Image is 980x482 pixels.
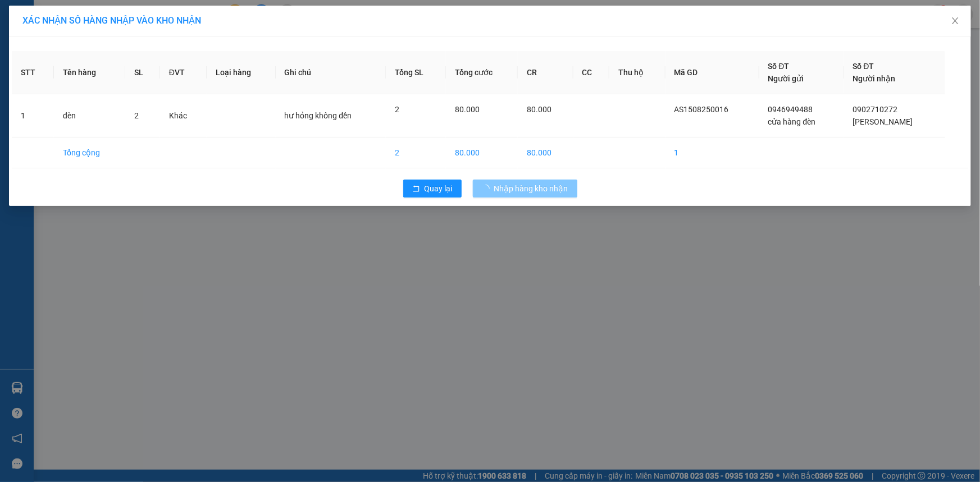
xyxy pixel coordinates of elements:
span: Số ĐT [853,62,874,71]
th: CR [518,51,573,94]
th: Tổng SL [386,51,446,94]
span: AS1508250016 [674,105,729,114]
span: rollback [412,185,420,194]
td: 2 [386,137,446,168]
th: STT [12,51,54,94]
span: Nhập hàng kho nhận [494,182,568,195]
td: Khác [160,94,207,137]
td: 80.000 [446,137,518,168]
button: rollbackQuay lại [403,180,462,198]
span: 80.000 [455,105,480,114]
th: Thu hộ [609,51,666,94]
span: Quay lại [425,182,453,195]
span: 80.000 [527,105,551,114]
span: [PERSON_NAME] [853,117,913,126]
td: 1 [666,137,759,168]
span: Người gửi [768,74,804,83]
th: SL [125,51,160,94]
td: đèn [54,94,125,137]
td: 1 [12,94,54,137]
th: ĐVT [160,51,207,94]
td: Tổng cộng [54,137,125,168]
span: Người nhận [853,74,896,83]
span: loading [482,185,494,192]
th: Loại hàng [207,51,276,94]
span: close [951,16,960,25]
th: Tên hàng [54,51,125,94]
span: XÁC NHẬN SỐ HÀNG NHẬP VÀO KHO NHẬN [22,15,201,26]
button: Nhập hàng kho nhận [473,180,577,198]
th: Mã GD [666,51,759,94]
span: 0902710272 [853,105,898,114]
span: 0946949488 [768,105,813,114]
span: cửa hàng đèn [768,117,816,126]
span: 2 [395,105,399,114]
td: 80.000 [518,137,573,168]
span: hư hỏng không đền [285,111,352,120]
button: Close [940,6,971,37]
span: 2 [134,111,139,120]
th: Tổng cước [446,51,518,94]
th: CC [573,51,610,94]
span: Số ĐT [768,62,790,71]
th: Ghi chú [276,51,386,94]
